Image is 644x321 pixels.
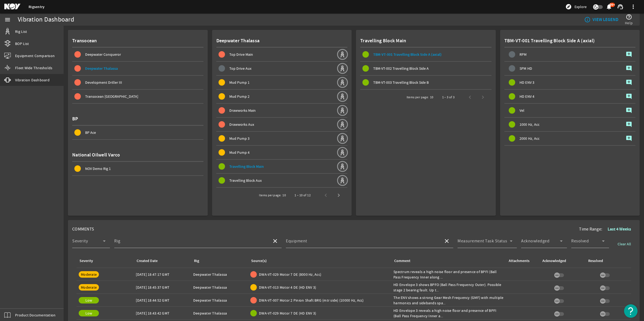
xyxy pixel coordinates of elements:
button: Next page [332,189,345,202]
div: Created Date [136,258,186,264]
button: Top Drive Aux [216,62,337,75]
mat-icon: explore [565,4,572,10]
div: Comment [393,258,501,264]
span: Mud Pump 1 [229,80,250,85]
span: TBM-VT-002 Travelling Block Side A [373,66,429,71]
span: HD ENV 4 [520,95,535,98]
div: HD Envelope 3 reveals a high noise floor and presence of BPFI (Ball Pass Frequency Inner a... [393,308,504,319]
a: Rigsentry [29,4,44,9]
mat-icon: close [444,238,450,244]
div: Deepwater Thalassa [216,34,348,48]
div: 10 [430,95,434,100]
span: Rig List [15,29,27,34]
button: TBM-VT-003 Travelling Block Side B [360,76,491,89]
span: SPM HD [520,67,532,70]
div: Resolved [587,258,627,264]
div: Rig [194,258,199,264]
div: Spectrum reveals a high noise floor and presence of BPFI (Ball Pass Frequency Inner along ... [393,269,504,280]
div: Deepwater Thalassa [193,272,246,277]
span: Development Driller III [85,80,122,85]
button: Development Driller III [72,76,203,89]
span: Drawworks Aux [229,122,254,127]
div: [DATE] 18:47:17 GMT [136,272,189,277]
span: Vel [520,109,525,112]
div: 1 – 10 of 12 [295,193,311,198]
div: Deepwater Thalassa [193,298,246,303]
mat-label: Equipment [286,238,307,244]
div: Items per page: [407,95,429,100]
span: DWA-VT-029 Motor 7 DE (HD ENV 3) [259,310,316,316]
button: Mud Pump 1 [216,76,337,89]
button: Mud Pump 4 [216,146,337,159]
div: [DATE] 18:43:42 GMT [136,310,189,316]
mat-icon: close [272,238,278,244]
div: 1 – 3 of 3 [442,95,455,100]
div: Acknowledged [542,258,581,264]
span: Drawworks Main [229,108,256,113]
span: Fleet Wide Thresholds [15,65,52,71]
span: Mud Pump 2 [229,94,250,99]
div: Source(s) [250,258,387,264]
div: National Oilwell Varco [72,148,203,162]
span: DWA-VT-007 Motor 2 Pinion Shaft BRG (mtr side) (10000 Hz, Acc) [259,298,364,303]
button: Travelling Block Aux [216,174,337,187]
mat-icon: add_comment [626,51,632,58]
button: Last 4 Weeks [603,224,635,234]
button: Travelling Block Main [216,160,337,173]
button: Drawworks Aux [216,118,337,131]
input: Select Equipment [286,240,439,246]
button: TBM-VT-002 Travelling Block Side A [360,62,491,75]
mat-icon: add_comment [626,93,632,100]
span: TBM-VT-003 Travelling Block Side B [373,80,429,85]
div: Comment [394,258,410,264]
span: Mud Pump 4 [229,150,250,155]
div: Severity [79,258,93,264]
div: Deepwater Thalassa [193,285,246,290]
button: Mud Pump 2 [216,90,337,103]
mat-icon: help_outline [626,14,632,20]
div: 10 [282,193,286,198]
span: 1000 Hz, Acc [520,123,540,126]
button: Drawworks Main [216,104,337,117]
span: Transocean [GEOGRAPHIC_DATA] [85,94,138,99]
span: BOP List [15,41,29,46]
span: Travelling Block Aux [229,178,262,183]
mat-icon: add_comment [626,135,632,142]
mat-label: Resolved [571,238,589,244]
mat-icon: add_comment [626,107,632,114]
div: Deepwater Thalassa [193,310,246,316]
mat-icon: add_comment [626,65,632,72]
mat-icon: notifications [606,4,612,10]
mat-label: Rig [114,238,120,244]
span: Top Drive Aux [229,66,251,71]
button: Mud Pump 3 [216,132,337,145]
span: 2000 Hz, Acc [520,137,540,140]
button: BP Ace [72,126,203,139]
button: VIEW LEGEND [582,15,621,25]
div: Resolved [588,258,603,264]
button: Deepwater Thalassa [72,62,203,75]
div: The ENV shows a strong Gear Mesh Frequency (GMF) with multiple harmonics and sidebands spa... [393,295,504,306]
span: Moderate [81,272,97,277]
button: Transocean [GEOGRAPHIC_DATA] [72,90,203,103]
span: Equipment Comparison [15,53,55,58]
span: Mud Pump 3 [229,136,250,141]
div: TBM-VT-001 Travelling Block Side A (axial) [504,34,636,48]
div: Vibration Dashboard [18,17,74,22]
div: Attachments [509,258,529,264]
span: Explore [574,4,587,9]
div: [DATE] 18:45:37 GMT [136,285,189,290]
button: NOV Demo Rig 1 [72,162,203,175]
div: Travelling Block Main [360,34,491,48]
button: TBM-VT-001 Travelling Block Side A (axial) [360,48,491,61]
span: Help [625,20,633,26]
div: Time Range: [579,224,635,234]
button: Deepwater Conqueror [72,48,203,61]
button: Explore [563,2,589,11]
span: Low [85,311,92,316]
span: DWA-VT-013 Motor 4 DE (HD ENV 3) [259,285,316,290]
span: HD ENV 3 [520,81,535,84]
button: Top Drive Main [216,48,337,61]
div: Source(s) [251,258,267,264]
b: Last 4 Weeks [608,226,631,232]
